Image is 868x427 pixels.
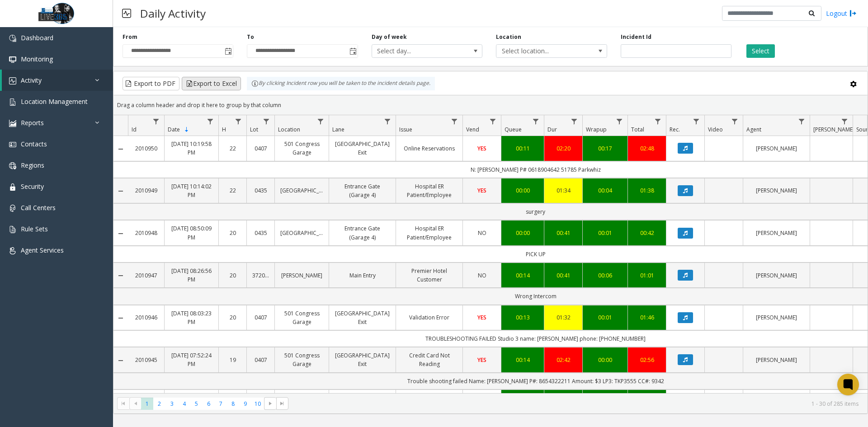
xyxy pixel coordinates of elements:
[252,271,269,280] a: 372031
[478,272,486,279] span: NO
[113,97,868,113] div: Drag a column header and drop it here to group by that column
[9,247,16,254] img: 'icon'
[113,145,128,153] a: Collapse Details
[401,313,457,322] a: Validation Error
[204,115,217,127] a: Date Filter Menu
[224,271,241,280] a: 20
[133,356,159,364] a: 2010945
[113,357,128,364] a: Collapse Details
[250,126,258,133] span: Lot
[170,267,213,284] a: [DATE] 08:26:56 PM
[507,229,538,237] a: 00:00
[401,182,457,199] a: Hospital ER Patient/Employee
[113,115,868,393] div: Data table
[399,126,412,133] span: Issue
[507,271,538,280] div: 00:14
[372,45,460,57] span: Select day...
[133,313,159,322] a: 2010946
[588,356,622,364] a: 00:00
[252,144,269,153] a: 0407
[588,144,622,153] a: 00:17
[9,226,16,233] img: 'icon'
[183,126,190,133] span: Sortable
[477,356,486,364] span: YES
[588,229,622,237] a: 00:01
[550,186,577,195] a: 01:34
[708,126,723,133] span: Video
[9,35,16,42] img: 'icon'
[21,140,47,148] span: Contacts
[280,351,323,368] a: 501 Congress Garage
[507,356,538,364] a: 00:14
[826,9,857,18] a: Logout
[633,356,660,364] div: 02:56
[332,126,344,133] span: Lane
[588,313,622,322] div: 00:01
[170,309,213,326] a: [DATE] 08:03:23 PM
[477,187,486,194] span: YES
[141,398,153,410] span: Page 1
[280,229,323,237] a: [GEOGRAPHIC_DATA]
[21,97,88,106] span: Location Management
[749,313,804,322] a: [PERSON_NAME]
[113,230,128,237] a: Collapse Details
[136,2,210,24] h3: Daily Activity
[278,126,300,133] span: Location
[276,397,288,410] span: Go to the last page
[133,229,159,237] a: 2010948
[335,351,390,368] a: [GEOGRAPHIC_DATA] Exit
[278,400,286,407] span: Go to the last page
[132,126,137,133] span: Id
[550,144,577,153] div: 02:20
[487,115,499,127] a: Vend Filter Menu
[21,161,44,169] span: Regions
[168,126,180,133] span: Date
[568,115,580,127] a: Dur Filter Menu
[227,398,239,410] span: Page 8
[122,2,131,24] img: pageIcon
[335,140,390,157] a: [GEOGRAPHIC_DATA] Exit
[21,203,56,212] span: Call Centers
[9,120,16,127] img: 'icon'
[182,77,241,90] button: Export to Excel
[468,229,495,237] a: NO
[401,224,457,241] a: Hospital ER Patient/Employee
[113,272,128,279] a: Collapse Details
[335,182,390,199] a: Entrance Gate (Garage 4)
[203,398,215,410] span: Page 6
[633,313,660,322] a: 01:46
[633,271,660,280] div: 01:01
[796,115,808,127] a: Agent Filter Menu
[550,356,577,364] a: 02:42
[166,398,178,410] span: Page 3
[21,246,64,254] span: Agent Services
[335,271,390,280] a: Main Entry
[21,118,44,127] span: Reports
[170,140,213,157] a: [DATE] 10:19:58 PM
[505,126,522,133] span: Queue
[631,126,644,133] span: Total
[749,229,804,237] a: [PERSON_NAME]
[507,144,538,153] a: 00:11
[113,188,128,195] a: Collapse Details
[21,55,53,63] span: Monitoring
[232,115,245,127] a: H Filter Menu
[633,186,660,195] a: 01:38
[496,45,585,57] span: Select location...
[633,144,660,153] a: 02:48
[9,141,16,148] img: 'icon'
[294,400,859,408] kendo-pager-info: 1 - 30 of 285 items
[749,356,804,364] a: [PERSON_NAME]
[267,400,274,407] span: Go to the next page
[813,126,854,133] span: [PERSON_NAME]
[621,33,651,41] label: Incident Id
[170,182,213,199] a: [DATE] 10:14:02 PM
[448,115,461,127] a: Issue Filter Menu
[150,115,162,127] a: Id Filter Menu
